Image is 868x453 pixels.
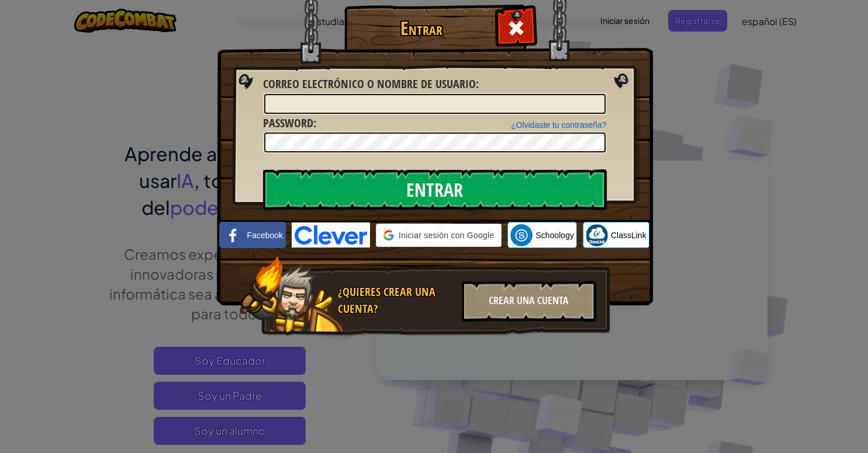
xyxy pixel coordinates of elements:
span: Password [263,115,313,131]
span: Schoology [535,229,573,241]
label: : [263,76,479,93]
span: ClassLink [611,229,646,241]
h1: Entrar [347,18,496,39]
div: Crear una cuenta [462,281,596,322]
a: ¿Olvidaste tu contraseña? [511,120,606,130]
input: Entrar [263,169,607,210]
label: : [263,115,316,132]
div: ¿Quieres crear una cuenta? [338,284,455,317]
span: Facebook [247,229,283,241]
img: classlink-logo-small.png [586,224,608,246]
span: Iniciar sesión con Google [399,229,494,241]
img: schoology.png [510,224,532,246]
img: facebook_small.png [222,224,244,246]
div: Iniciar sesión con Google [376,224,502,247]
span: Correo electrónico o nombre de usuario [263,76,476,92]
img: clever-logo-blue.png [292,222,370,248]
